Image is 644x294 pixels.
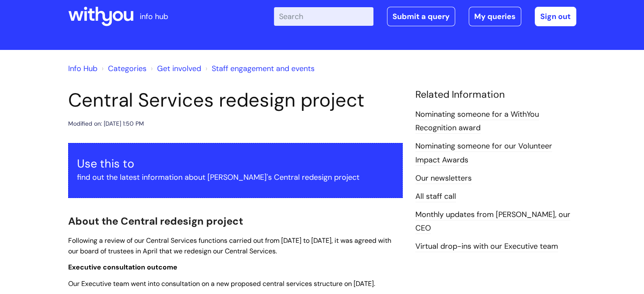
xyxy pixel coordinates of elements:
li: Solution home [100,62,146,75]
a: All staff call [415,191,456,202]
p: info hub [140,10,168,23]
span: Executive consultation outcome [68,263,177,272]
a: Info Hub [68,63,97,74]
span: Following a review of our Central Services functions carried out from [DATE] to [DATE], it was ag... [68,236,391,256]
li: Get involved [149,62,201,75]
a: Staff engagement and events [212,63,315,74]
div: Modified on: [DATE] 1:50 PM [68,118,144,129]
a: Monthly updates from [PERSON_NAME], our CEO [415,209,570,234]
a: Our newsletters [415,173,472,184]
a: Virtual drop-ins with our Executive team [415,241,558,252]
h3: Use this to [77,157,394,170]
a: Nominating someone for a WithYou Recognition award [415,109,539,134]
h4: Related Information [415,89,576,101]
a: Get involved [157,63,201,74]
p: find out the latest information about [PERSON_NAME]'s Central redesign project [77,170,394,184]
input: Search [274,7,373,26]
div: | - [274,7,576,26]
span: About the Central redesign project [68,214,243,228]
a: Nominating someone for our Volunteer Impact Awards [415,141,552,165]
a: Sign out [535,7,576,26]
li: Staff engagement and events [203,62,315,75]
h1: Central Services redesign project [68,89,403,112]
a: Categories [108,63,146,74]
a: Submit a query [387,7,455,26]
span: Our Executive team went into consultation on a new proposed central services structure on [DATE]. [68,279,375,288]
a: My queries [469,7,521,26]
